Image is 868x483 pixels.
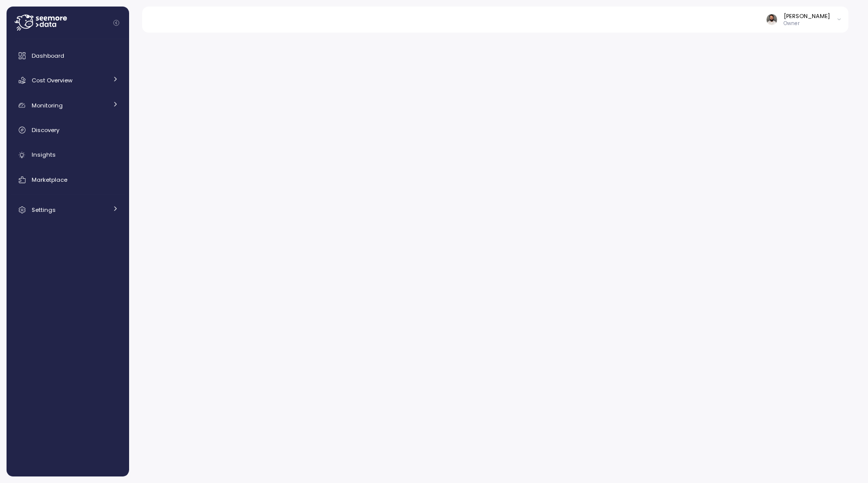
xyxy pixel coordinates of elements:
a: Discovery [11,120,125,140]
span: Dashboard [32,52,64,60]
span: Cost Overview [32,76,72,84]
span: Settings [32,206,56,214]
a: Cost Overview [11,70,125,90]
a: Insights [11,145,125,165]
div: [PERSON_NAME] [784,12,830,20]
a: Marketplace [11,170,125,190]
span: Monitoring [32,101,63,109]
span: Discovery [32,126,59,134]
button: Collapse navigation [110,19,123,27]
img: ACg8ocLskjvUhBDgxtSFCRx4ztb74ewwa1VrVEuDBD_Ho1mrTsQB-QE=s96-c [767,14,777,25]
span: Marketplace [32,176,67,184]
p: Owner [784,20,830,27]
a: Dashboard [11,46,125,66]
span: Insights [32,151,56,159]
a: Settings [11,200,125,220]
a: Monitoring [11,95,125,115]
